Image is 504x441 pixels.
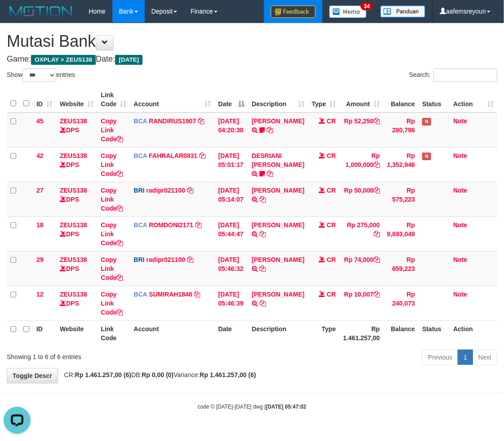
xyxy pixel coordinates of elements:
a: Copy radipr021100 to clipboard [187,256,193,263]
th: Website [56,320,97,346]
a: Note [453,152,467,159]
td: [DATE] 05:44:47 [214,216,248,251]
a: SUMIRAH1848 [149,291,192,298]
a: FAHRALAR0831 [149,152,197,159]
td: Rp 52,250 [339,112,384,148]
span: Has Note [422,118,431,126]
td: DPS [56,251,97,286]
div: Showing 1 to 6 of 6 entries [7,349,203,361]
th: Website: activate to sort column ascending [56,87,97,112]
a: ZEUS138 [60,187,87,194]
th: Amount: activate to sort column ascending [339,87,384,112]
a: Copy Rp 1,000,000 to clipboard [374,161,380,168]
td: Rp 10,007 [339,286,384,320]
a: Previous [422,350,458,365]
a: Copy TENNY SETIAWAN to clipboard [267,126,273,134]
th: Link Code [97,320,130,346]
td: DPS [56,182,97,216]
td: Rp 50,000 [339,182,384,216]
span: CR [327,291,336,298]
span: 42 [36,152,44,159]
td: Rp 1,352,946 [384,147,419,182]
a: radipr021100 [146,187,185,194]
span: BCA [134,152,147,159]
span: OXPLAY > ZEUS138 [31,55,96,65]
a: radipr021100 [146,256,185,263]
strong: Rp 1.461.257,00 (6) [75,371,131,378]
a: Copy FAHRALAR0831 to clipboard [199,152,205,159]
a: [PERSON_NAME] [252,117,304,125]
a: Copy Rp 50,000 to clipboard [374,187,380,194]
td: [DATE] 05:46:32 [214,251,248,286]
td: DPS [56,286,97,320]
th: Type: activate to sort column ascending [308,87,339,112]
td: Rp 659,223 [384,251,419,286]
th: Account: activate to sort column ascending [130,87,214,112]
td: Rp 575,223 [384,182,419,216]
span: [DATE] [115,55,143,65]
span: 34 [361,2,373,10]
label: Search: [409,68,497,82]
a: Note [453,291,467,298]
span: BCA [134,117,147,125]
td: [DATE] 05:46:39 [214,286,248,320]
td: Rp 240,073 [384,286,419,320]
th: Balance [384,320,419,346]
th: Type [308,320,339,346]
a: Note [453,221,467,229]
th: Description: activate to sort column ascending [248,87,308,112]
h4: Game: Date: [7,55,497,64]
th: Rp 1.461.257,00 [339,320,384,346]
a: Copy Link Code [101,291,123,316]
span: 45 [36,117,44,125]
td: Rp 9,693,049 [384,216,419,251]
strong: Rp 1.461.257,00 (6) [200,371,256,378]
a: Copy ROMDONI2171 to clipboard [195,221,201,229]
strong: Rp 0,00 (0) [142,371,174,378]
th: Link Code: activate to sort column ascending [97,87,130,112]
td: DPS [56,216,97,251]
a: Copy Link Code [101,152,123,177]
td: [DATE] 04:20:30 [214,112,248,148]
td: Rp 280,796 [384,112,419,148]
a: Copy radipr021100 to clipboard [187,187,193,194]
strong: [DATE] 05:47:02 [266,404,306,410]
input: Search: [433,68,497,82]
th: Balance [384,87,419,112]
a: ZEUS138 [60,291,87,298]
a: [PERSON_NAME] [252,187,304,194]
span: BRI [134,256,144,263]
h1: Mutasi Bank [7,32,497,50]
th: Description [248,320,308,346]
img: MOTION_logo.png [7,4,75,18]
a: ZEUS138 [60,152,87,159]
td: DPS [56,147,97,182]
a: Copy Rp 74,000 to clipboard [374,256,380,263]
td: Rp 74,000 [339,251,384,286]
td: Rp 1,000,000 [339,147,384,182]
img: Button%20Memo.svg [329,5,367,18]
th: Account [130,320,214,346]
span: CR [327,256,336,263]
td: DPS [56,112,97,148]
a: Copy DESRIANI NATALIS T to clipboard [267,170,273,177]
a: Note [453,117,467,125]
a: Toggle Descr [7,368,58,383]
a: 1 [458,350,473,365]
a: Copy Link Code [101,256,123,281]
a: [PERSON_NAME] [252,256,304,263]
a: Copy Link Code [101,117,123,143]
a: Copy Rp 52,250 to clipboard [374,117,380,125]
a: ZEUS138 [60,221,87,229]
a: Note [453,187,467,194]
label: Show entries [7,68,75,82]
a: ZEUS138 [60,117,87,125]
span: BCA [134,291,147,298]
span: 29 [36,256,44,263]
a: Copy Rp 275,000 to clipboard [374,230,380,238]
th: Action: activate to sort column ascending [450,87,497,112]
span: CR [327,152,336,159]
span: 27 [36,187,44,194]
th: Action [450,320,497,346]
span: 12 [36,291,44,298]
